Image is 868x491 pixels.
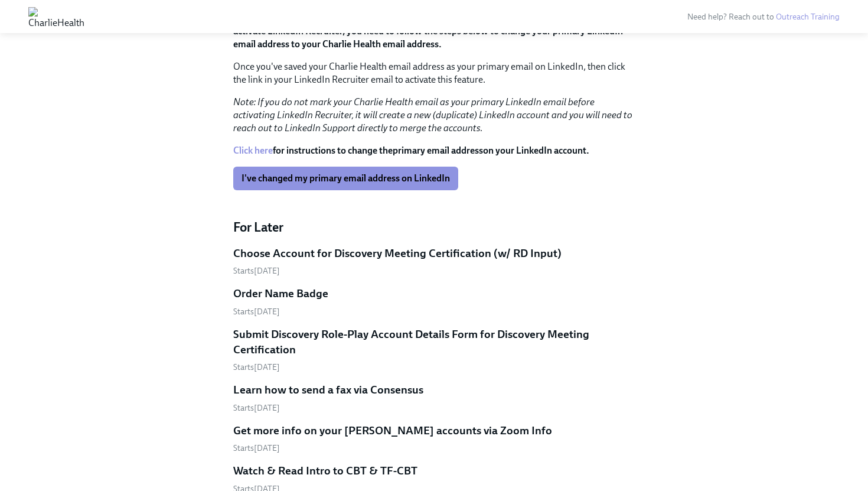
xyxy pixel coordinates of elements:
[233,362,280,372] span: Thursday, August 28th 2025, 10:00 am
[393,145,483,156] strong: primary email address
[233,145,589,156] strong: for instructions to change the on your LinkedIn account.
[233,286,635,317] a: Order Name BadgeStarts[DATE]
[687,12,840,22] span: Need help? Reach out to
[233,327,635,357] h5: Submit Discovery Role-Play Account Details Form for Discovery Meeting Certification
[233,382,635,414] a: Learn how to send a fax via ConsensusStarts[DATE]
[233,246,635,277] a: Choose Account for Discovery Meeting Certification (w/ RD Input)Starts[DATE]
[233,266,280,276] span: Tuesday, August 26th 2025, 10:00 am
[233,145,273,156] a: Click here
[233,246,562,261] h5: Choose Account for Discovery Meeting Certification (w/ RD Input)
[233,403,280,413] span: Friday, August 29th 2025, 10:00 am
[233,382,423,398] h5: Learn how to send a fax via Consensus
[233,463,417,479] h5: Watch & Read Intro to CBT & TF-CBT
[233,443,280,453] span: Monday, September 1st 2025, 10:00 am
[233,423,635,454] a: Get more info on your [PERSON_NAME] accounts via Zoom InfoStarts[DATE]
[776,12,840,22] a: Outreach Training
[233,219,635,236] h4: For Later
[233,167,458,190] button: I've changed my primary email address on LinkedIn
[233,286,328,301] h5: Order Name Badge
[233,96,632,134] em: Note: If you do not mark your Charlie Health email as your primary LinkedIn email before activati...
[242,173,450,184] span: I've changed my primary email address on LinkedIn
[233,12,624,50] strong: Before clicking the link to activate LinkedIn Recruiter, you need to follow the steps below to ch...
[233,327,635,373] a: Submit Discovery Role-Play Account Details Form for Discovery Meeting CertificationStarts[DATE]
[233,423,552,438] h5: Get more info on your [PERSON_NAME] accounts via Zoom Info
[233,307,280,317] span: Wednesday, August 27th 2025, 10:00 am
[28,7,84,26] img: CharlieHealth
[233,60,635,86] p: Once you've saved your Charlie Health email address as your primary email on LinkedIn, then click...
